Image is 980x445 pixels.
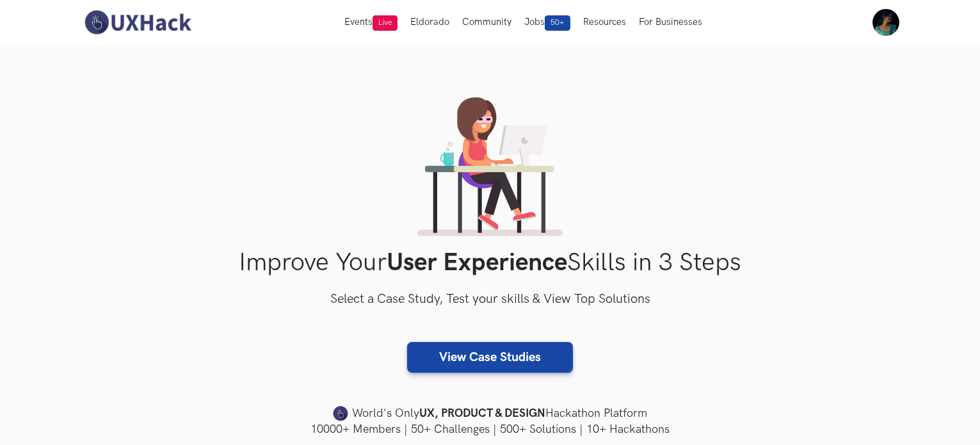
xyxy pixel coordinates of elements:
strong: User Experience [387,248,567,278]
img: uxhack-favicon-image.png [333,405,348,422]
strong: UX, PRODUCT & DESIGN [419,405,545,423]
h3: Select a Case Study, Test your skills & View Top Solutions [81,289,900,310]
img: lady working on laptop [417,97,563,236]
img: UXHack-logo.png [81,9,195,36]
a: View Case Studies [407,342,573,373]
span: 50+ [545,15,570,31]
h4: World's Only Hackathon Platform [81,405,900,423]
h4: 10000+ Members | 50+ Challenges | 500+ Solutions | 10+ Hackathons [81,421,900,437]
span: Live [373,15,398,31]
h1: Improve Your Skills in 3 Steps [81,248,900,278]
img: Your profile pic [872,9,899,36]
